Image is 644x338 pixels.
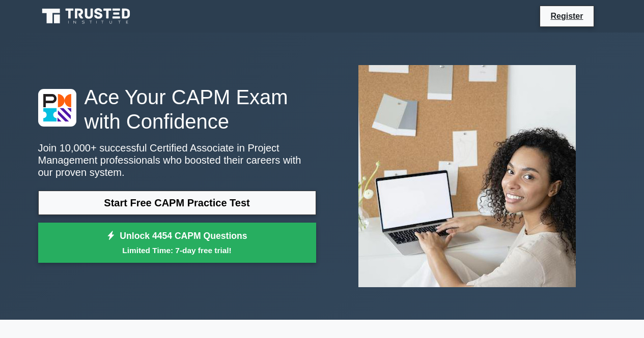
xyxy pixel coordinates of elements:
[38,142,316,178] p: Join 10,000+ successful Certified Associate in Project Management professionals who boosted their...
[38,85,316,134] h1: Ace Your CAPM Exam with Confidence
[51,244,303,256] small: Limited Time: 7-day free trial!
[544,10,589,22] a: Register
[38,191,316,215] a: Start Free CAPM Practice Test
[38,223,316,263] a: Unlock 4454 CAPM QuestionsLimited Time: 7-day free trial!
